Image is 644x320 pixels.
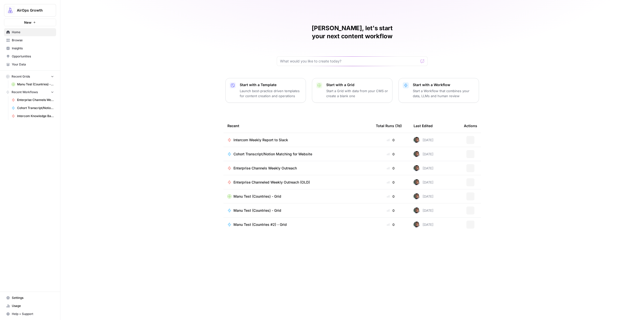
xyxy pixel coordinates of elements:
img: u93l1oyz1g39q1i4vkrv6vz0p6p4 [414,151,420,157]
p: Start with a Workflow [413,82,475,87]
button: Start with a WorkflowStart a Workflow that combines your data, LLMs and human review [398,78,479,103]
span: Usage [12,304,54,308]
button: Start with a GridStart a Grid with data from your CMS or create a blank one [312,78,392,103]
div: 0 [376,137,406,143]
img: AirOps Growth Logo [6,6,15,15]
span: Enterprise Channeled Weekly Outreach (OLD) [233,180,310,185]
p: Start a Workflow that combines your data, LLMs and human review [413,88,475,98]
button: Start with a TemplateLaunch best-practice driven templates for content creation and operations [225,78,306,103]
div: 0 [376,208,406,213]
span: Settings [12,296,54,300]
a: Browse [4,36,56,44]
p: Start with a Template [240,82,302,87]
span: Opportunities [12,54,54,59]
a: Manu Test (Countries) - Grid [9,80,56,88]
div: Last Edited [414,119,433,133]
div: Total Runs (7d) [376,119,402,133]
a: Usage [4,302,56,310]
a: Cohort Transcript/Notion Matching for Website [9,104,56,112]
span: Recent Workflows [12,90,38,94]
span: Manu Test (Countries) - Grid [17,82,54,87]
img: u93l1oyz1g39q1i4vkrv6vz0p6p4 [414,137,420,143]
span: Manu Test (Countries) - Grid [233,208,281,213]
a: Your Data [4,60,56,68]
a: Intercom Weekly Report to Slack [227,137,368,143]
a: Settings [4,294,56,302]
div: [DATE] [414,222,433,228]
div: [DATE] [414,137,433,143]
div: [DATE] [414,193,433,199]
div: [DATE] [414,179,433,185]
div: Actions [464,119,477,133]
span: AirOps Growth [17,8,47,13]
img: u93l1oyz1g39q1i4vkrv6vz0p6p4 [414,179,420,185]
span: Browse [12,38,54,43]
p: Start with a Grid [326,82,388,87]
span: Cohort Transcript/Notion Matching for Website [233,152,312,157]
img: u93l1oyz1g39q1i4vkrv6vz0p6p4 [414,165,420,171]
img: u93l1oyz1g39q1i4vkrv6vz0p6p4 [414,193,420,199]
a: Manu Test (Countries) - Grid [227,208,368,213]
p: Start a Grid with data from your CMS or create a blank one [326,88,388,98]
button: Workspace: AirOps Growth [4,4,56,17]
span: Enterprise Channels Weekly Outreach [233,166,297,171]
div: 0 [376,222,406,227]
button: Help + Support [4,310,56,318]
a: Manu Test (Countries #2) - Grid [227,222,368,227]
span: Your Data [12,62,54,67]
span: Insights [12,46,54,51]
span: Manu Test (Countries) - Grid [233,194,281,199]
a: Enterprise Channeled Weekly Outreach (OLD) [227,180,368,185]
a: Intercom Knowledge Base Daily Update [9,112,56,120]
span: Help + Support [12,312,54,316]
a: Enterprise Channels Weekly Outreach [9,96,56,104]
span: Recent Grids [12,74,30,79]
img: u93l1oyz1g39q1i4vkrv6vz0p6p4 [414,207,420,214]
span: Enterprise Channels Weekly Outreach [17,98,54,102]
a: Cohort Transcript/Notion Matching for Website [227,152,368,157]
a: Insights [4,44,56,52]
span: Home [12,30,54,34]
img: u93l1oyz1g39q1i4vkrv6vz0p6p4 [414,222,420,228]
span: Intercom Knowledge Base Daily Update [17,114,54,118]
div: [DATE] [414,151,433,157]
button: Recent Grids [4,73,56,80]
span: Intercom Weekly Report to Slack [233,137,288,143]
div: Recent [227,119,368,133]
button: Recent Workflows [4,88,56,96]
span: Cohort Transcript/Notion Matching for Website [17,106,54,110]
div: 0 [376,194,406,199]
a: Enterprise Channels Weekly Outreach [227,166,368,171]
span: New [24,20,31,25]
div: 0 [376,166,406,171]
div: 0 [376,152,406,157]
p: Launch best-practice driven templates for content creation and operations [240,88,302,98]
h1: [PERSON_NAME], let's start your next content workflow [277,24,428,40]
span: Manu Test (Countries #2) - Grid [233,222,287,227]
input: What would you like to create today? [280,59,418,64]
div: [DATE] [414,207,433,214]
button: New [4,19,56,26]
a: Manu Test (Countries) - Grid [227,194,368,199]
div: 0 [376,180,406,185]
a: Home [4,28,56,36]
div: [DATE] [414,165,433,171]
a: Opportunities [4,52,56,60]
